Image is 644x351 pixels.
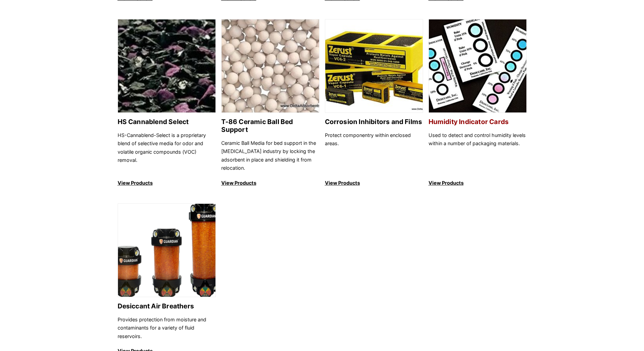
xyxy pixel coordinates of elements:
p: View Products [325,179,423,187]
img: HS Cannablend Select [118,19,215,113]
p: View Products [118,179,216,187]
img: Humidity Indicator Cards [429,19,526,113]
h2: Corrosion Inhibitors and Films [325,118,423,126]
a: Humidity Indicator Cards Humidity Indicator Cards Used to detect and control humidity levels with... [429,19,527,187]
h2: Desiccant Air Breathers [118,302,216,310]
img: Desiccant Air Breathers [118,204,215,297]
img: T-86 Ceramic Ball Bed Support [222,19,319,113]
p: Provides protection from moisture and contaminants for a variety of fluid reservoirs. [118,316,216,340]
p: Ceramic Ball Media for bed support in the [MEDICAL_DATA] industry by locking the adsorbent in pla... [221,139,319,172]
h2: HS Cannablend Select [118,118,216,126]
img: Corrosion Inhibitors and Films [325,19,423,113]
a: Corrosion Inhibitors and Films Corrosion Inhibitors and Films Protect componentry within enclosed... [325,19,423,187]
p: Protect componentry within enclosed areas. [325,131,423,172]
p: View Products [221,179,319,187]
p: View Products [429,179,527,187]
a: HS Cannablend Select HS Cannablend Select HS-Cannablend-Select is a proprietary blend of selectiv... [118,19,216,187]
h2: Humidity Indicator Cards [429,118,527,126]
p: Used to detect and control humidity levels within a number of packaging materials. [429,131,527,172]
a: T-86 Ceramic Ball Bed Support T-86 Ceramic Ball Bed Support Ceramic Ball Media for bed support in... [221,19,319,187]
p: HS-Cannablend-Select is a proprietary blend of selective media for odor and volatile organic comp... [118,131,216,172]
h2: T-86 Ceramic Ball Bed Support [221,118,319,134]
